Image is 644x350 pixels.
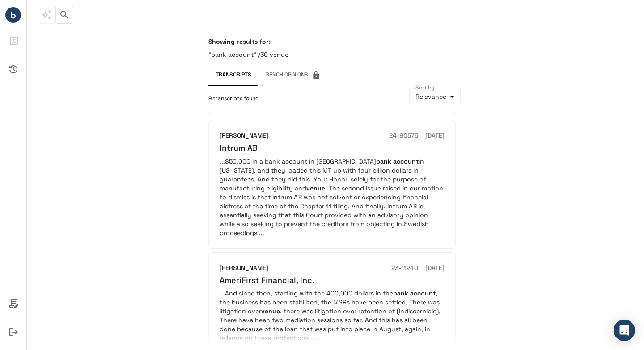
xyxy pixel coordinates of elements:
[220,289,445,342] p: ...And since then, starting with the 400,000 dollars in the , the business has been stabilized, t...
[220,157,445,237] p: ...$50,000 in a bank account in [GEOGRAPHIC_DATA] in [US_STATE], and they loaded this MT up with ...
[389,131,418,141] h6: 24-90575
[208,50,462,59] p: "bank account" /30 venue
[306,184,325,192] em: venue
[425,263,445,273] h6: [DATE]
[266,71,321,80] span: Bench Opinions
[258,64,328,86] span: This feature has been disabled by your account admin.
[208,38,462,46] h6: Showing results for:
[208,64,258,86] button: Transcripts
[376,157,391,165] em: bank
[208,94,259,103] span: 9 transcripts found
[393,289,408,297] em: bank
[391,263,418,273] h6: 23-11240
[38,6,55,24] span: This feature has been disabled by your account admin.
[220,131,268,141] h6: [PERSON_NAME]
[415,84,435,91] label: Sort by
[409,88,461,105] div: Relevance
[425,131,445,141] h6: [DATE]
[220,143,258,153] h6: Intrum AB
[614,320,635,341] div: Open Intercom Messenger
[220,275,314,285] h6: AmeriFirst Financial, Inc.
[410,289,436,297] em: account
[220,263,268,273] h6: [PERSON_NAME]
[393,157,419,165] em: account
[261,307,280,315] em: venue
